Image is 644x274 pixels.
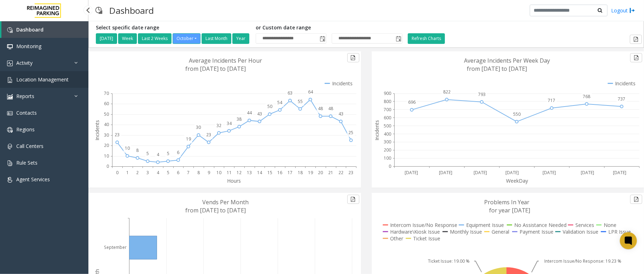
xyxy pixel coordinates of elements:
text: 19 [308,170,313,176]
text: 22 [338,170,343,176]
text: 5 [167,170,169,176]
text: 55 [298,98,303,104]
h5: Select specific date range [96,25,250,31]
text: 4 [157,170,159,176]
button: Last 2 Weeks [138,33,172,44]
text: 5 [167,150,169,156]
text: 43 [338,111,343,117]
h5: or Custom date range [256,25,402,31]
text: 0 [116,170,118,176]
text: 500 [384,123,391,129]
text: [DATE] [543,170,556,176]
text: 20 [318,170,323,176]
text: 19 [186,136,191,142]
text: Intercom Issue/No Response: 19.23 % [544,258,621,264]
text: Problems In Year [484,198,530,206]
text: 25 [349,130,354,136]
text: 20 [104,143,109,149]
text: 18 [298,170,303,176]
h3: Dashboard [106,2,157,19]
span: Agent Services [16,176,50,183]
text: 23 [115,132,120,138]
text: 23 [349,170,354,176]
text: 30 [196,125,201,131]
text: 13 [247,170,252,176]
text: Ticket Issue: 19.00 % [428,258,470,264]
text: Average Incidents Per Hour [189,57,262,64]
text: 14 [257,170,262,176]
text: 63 [288,90,292,96]
span: Toggle popup [318,34,326,44]
text: 44 [247,110,252,116]
text: [DATE] [581,170,594,176]
button: October [173,33,201,44]
text: 17 [288,170,292,176]
text: 32 [216,122,221,129]
text: 4 [157,152,159,158]
text: 600 [384,115,391,121]
button: Export to pdf [347,53,359,62]
button: Export to pdf [630,35,642,44]
text: 800 [384,98,391,104]
span: Toggle popup [394,34,402,44]
button: Refresh Charts [408,33,445,44]
text: 11 [227,170,232,176]
img: 'icon' [7,177,13,183]
text: [DATE] [613,170,626,176]
text: 48 [318,105,323,112]
text: 900 [384,90,391,96]
img: 'icon' [7,94,13,99]
text: 10 [104,153,109,159]
img: 'icon' [7,61,13,66]
text: 70 [104,90,109,96]
text: 40 [104,122,109,128]
text: 16 [277,170,282,176]
text: 8 [197,170,200,176]
img: pageIcon [95,2,102,19]
span: Monitoring [16,43,41,50]
a: Dashboard [1,21,88,38]
span: Rule Sets [16,159,37,166]
text: 38 [237,116,242,122]
img: 'icon' [7,144,13,149]
text: 1 [126,170,129,176]
text: from [DATE] to [DATE] [467,65,527,73]
button: Last Month [202,33,231,44]
a: Logout [611,7,635,14]
text: 30 [104,132,109,138]
text: for year [DATE] [489,206,530,214]
text: WeekDay [506,177,528,184]
text: 15 [267,170,272,176]
text: 10 [216,170,221,176]
text: [DATE] [439,170,452,176]
text: 822 [443,89,451,95]
text: 43 [257,111,262,117]
text: 48 [328,105,333,112]
text: 696 [408,99,416,105]
span: Reports [16,93,34,99]
text: 50 [267,104,272,110]
text: 768 [583,93,591,99]
text: 60 [104,101,109,107]
text: 9 [208,170,210,176]
text: 6 [177,170,179,176]
text: 10 [125,145,130,152]
text: 700 [384,107,391,113]
text: 0 [389,164,391,170]
text: Incidents [94,120,100,141]
img: logout [630,7,635,14]
text: September [104,244,127,250]
button: Week [118,33,137,44]
button: Export to pdf [630,53,642,62]
span: Activity [16,59,33,66]
text: Vends Per Month [202,198,249,206]
text: 200 [384,147,391,153]
img: 'icon' [7,44,13,50]
text: Incidents [373,120,380,141]
span: Contacts [16,109,37,116]
text: 21 [328,170,333,176]
text: 6 [177,149,179,155]
text: 2 [136,170,139,176]
text: 550 [513,111,521,117]
text: 3 [146,170,149,176]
